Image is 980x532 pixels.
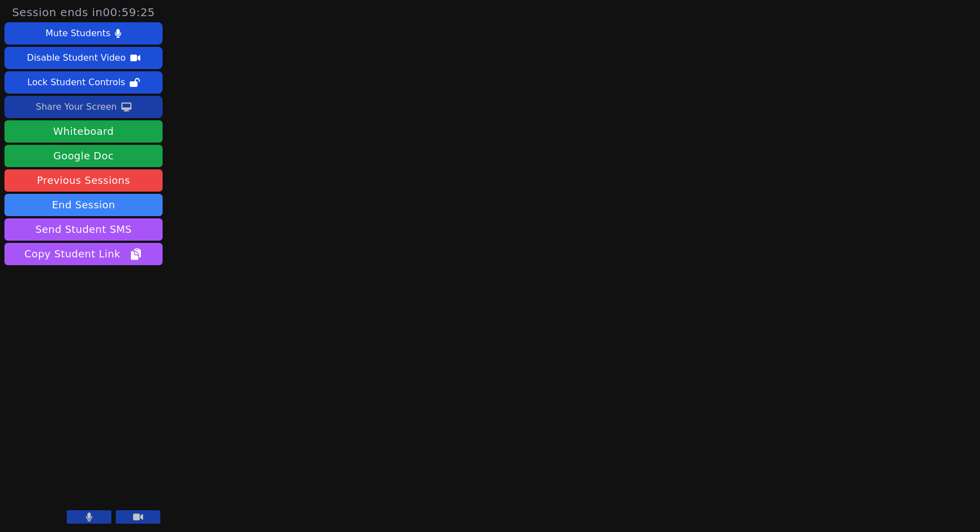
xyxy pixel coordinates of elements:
[4,218,163,241] button: Send Student SMS
[27,74,125,91] div: Lock Student Controls
[4,145,163,167] a: Google Doc
[24,246,143,262] span: Copy Student Link
[12,4,155,20] span: Session ends in
[4,22,163,45] button: Mute Students
[4,243,163,265] button: Copy Student Link
[4,194,163,216] button: End Session
[36,98,117,116] div: Share Your Screen
[4,169,163,192] a: Previous Sessions
[4,120,163,143] button: Whiteboard
[46,25,110,42] div: Mute Students
[103,6,155,19] time: 00:59:25
[4,96,163,118] button: Share Your Screen
[4,71,163,94] button: Lock Student Controls
[4,47,163,69] button: Disable Student Video
[27,49,125,67] div: Disable Student Video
